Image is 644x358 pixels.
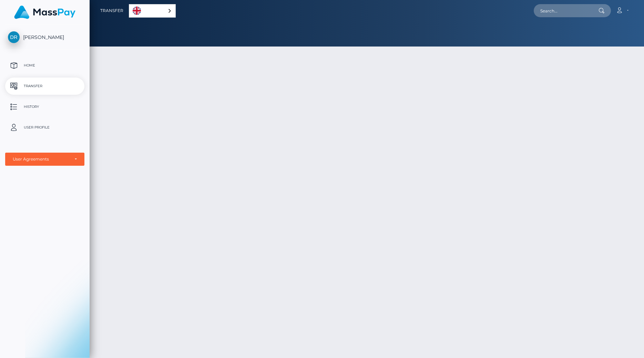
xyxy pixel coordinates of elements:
[5,153,84,166] button: User Agreements
[8,81,82,91] p: Transfer
[129,4,176,18] aside: Language selected: English
[5,119,84,136] a: User Profile
[8,122,82,133] p: User Profile
[5,78,84,95] a: Transfer
[13,156,69,162] div: User Agreements
[100,3,123,18] a: Transfer
[129,4,175,17] a: English
[534,4,599,17] input: Search...
[5,34,84,40] span: [PERSON_NAME]
[5,98,84,115] a: History
[5,57,84,74] a: Home
[8,60,82,71] p: Home
[8,102,82,112] p: History
[14,6,75,19] img: MassPay
[129,4,176,18] div: Language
